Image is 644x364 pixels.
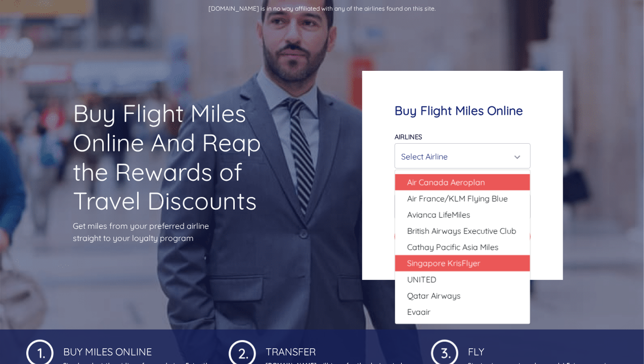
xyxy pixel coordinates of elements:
[407,209,470,221] span: Avianca LifeMiles
[407,257,481,269] span: Singapore KrisFlyer
[401,147,518,166] div: Select Airline
[407,306,431,318] span: Evaair
[62,338,213,358] h4: Buy Miles Online
[407,192,508,205] span: Air France/KLM Flying Blue
[407,176,485,188] span: Air Canada Aeroplan
[407,225,517,237] span: British Airways Executive Club
[395,143,531,169] button: Select Airline
[407,290,461,302] span: Qatar Airways
[395,103,531,118] h4: Buy Flight Miles Online
[73,220,282,244] p: Get miles from your preferred airline straight to your loyalty program
[407,273,437,286] span: UNITED
[466,338,618,358] h4: Fly
[73,99,282,215] h1: Buy Flight Miles Online And Reap the Rewards of Travel Discounts
[407,241,499,253] span: Cathay Pacific Asia Miles
[395,133,422,141] label: Airlines
[264,338,416,358] h4: Transfer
